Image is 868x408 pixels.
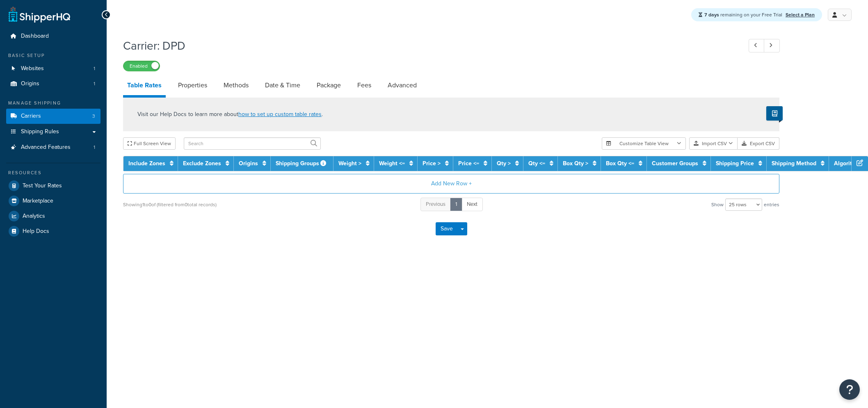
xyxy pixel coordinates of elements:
[420,198,451,211] a: Previous
[606,159,634,168] a: Box Qty <=
[738,137,779,150] button: Export CSV
[21,80,39,87] span: Origins
[261,75,304,95] a: Date & Time
[716,159,754,168] a: Shipping Price
[123,61,160,71] label: Enabled
[6,224,101,239] a: Help Docs
[602,137,686,150] button: Customize Table View
[766,106,783,121] button: Show Help Docs
[92,113,95,120] span: 3
[704,11,719,18] strong: 7 days
[711,199,724,210] span: Show
[563,159,588,168] a: Box Qty >
[384,75,421,95] a: Advanced
[6,100,101,107] div: Manage Shipping
[6,76,101,91] a: Origins1
[21,33,49,40] span: Dashboard
[6,209,101,223] a: Analytics
[497,159,511,168] a: Qty >
[689,137,738,150] button: Import CSV
[6,178,101,193] a: Test Your Rates
[839,379,860,400] button: Open Resource Center
[123,38,733,54] h1: Carrier: DPD
[6,140,101,155] a: Advanced Features1
[21,113,41,120] span: Carriers
[786,11,815,18] a: Select a Plan
[772,159,816,168] a: Shipping Method
[6,61,101,76] li: Websites
[749,39,765,52] a: Previous Record
[23,213,45,220] span: Analytics
[6,109,101,124] a: Carriers3
[271,156,333,171] th: Shipping Groups
[94,65,95,72] span: 1
[461,198,483,211] a: Next
[174,75,211,95] a: Properties
[6,61,101,76] a: Websites1
[450,198,462,211] a: 1
[6,140,101,155] li: Advanced Features
[6,169,101,176] div: Resources
[423,159,441,168] a: Price >
[338,159,361,168] a: Weight >
[94,144,95,151] span: 1
[23,228,49,235] span: Help Docs
[123,137,176,150] button: Full Screen View
[239,159,258,168] a: Origins
[6,194,101,208] a: Marketplace
[652,159,698,168] a: Customer Groups
[6,109,101,124] li: Carriers
[379,159,405,168] a: Weight <=
[704,11,783,18] span: remaining on your Free Trial
[23,182,62,189] span: Test Your Rates
[6,124,101,139] a: Shipping Rules
[123,75,166,98] a: Table Rates
[184,137,321,150] input: Search
[6,52,101,59] div: Basic Setup
[21,65,44,72] span: Websites
[436,222,458,235] button: Save
[123,199,217,210] div: Showing 1 to 0 of (filtered from 0 total records)
[829,156,866,171] th: Algorithm
[23,198,53,205] span: Marketplace
[238,110,322,119] a: how to set up custom table rates
[313,75,345,95] a: Package
[764,39,780,52] a: Next Record
[123,174,779,194] button: Add New Row +
[764,199,779,210] span: entries
[467,200,477,208] span: Next
[137,110,323,119] p: Visit our Help Docs to learn more about .
[128,159,165,168] a: Include Zones
[21,144,71,151] span: Advanced Features
[219,75,253,95] a: Methods
[426,200,445,208] span: Previous
[21,128,59,135] span: Shipping Rules
[94,80,95,87] span: 1
[528,159,545,168] a: Qty <=
[6,29,101,44] a: Dashboard
[6,76,101,91] li: Origins
[353,75,375,95] a: Fees
[183,159,221,168] a: Exclude Zones
[458,159,479,168] a: Price <=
